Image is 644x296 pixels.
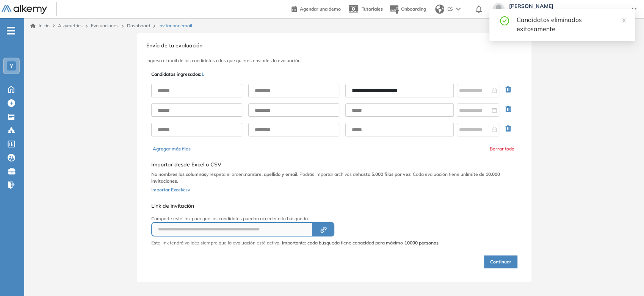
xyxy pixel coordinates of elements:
[151,215,439,222] p: Comparte este link para que los candidatos puedan acceder a tu búsqueda.
[7,30,15,31] i: -
[517,15,626,33] div: Candidatos eliminados exitosamente
[151,185,190,194] button: Importar Excel/csv
[30,22,50,29] a: Inicio
[151,203,439,209] h5: Link de invitación
[401,6,426,12] span: Onboarding
[146,42,522,49] h3: Envío de tu evaluación
[151,171,206,177] b: No nombres las columnas
[158,22,192,29] span: Invitar por email
[606,260,644,296] iframe: Chat Widget
[389,1,426,17] button: Onboarding
[201,71,204,77] span: 1
[151,171,517,185] p: y respeta el orden: . Podrás importar archivos de . Cada evaluación tiene un .
[490,146,514,152] button: Borrar todo
[153,146,191,152] button: Agregar más filas
[456,8,461,11] img: arrow
[404,240,439,246] strong: 10000 personas
[358,171,411,177] b: hasta 5.000 filas por vez
[151,240,280,246] p: Este link tendrá validez siempre que la evaluación esté activa.
[10,63,13,69] span: Y
[151,171,500,184] b: límite de 10.000 invitaciones
[621,18,627,23] span: close
[435,5,444,14] img: world
[362,6,383,12] span: Tutoriales
[606,260,644,296] div: Widget de chat
[127,23,150,28] a: Dashboard
[509,3,624,9] span: [PERSON_NAME]
[300,6,341,12] span: Agendar una demo
[447,6,453,13] span: ES
[500,15,509,25] span: check-circle
[291,4,341,13] a: Agendar una demo
[2,5,47,14] img: Logo
[282,240,439,246] span: Importante: cada búsqueda tiene capacidad para máximo
[151,187,190,193] span: Importar Excel/csv
[91,23,119,28] a: Evaluaciones
[484,255,517,268] button: Continuar
[151,71,204,78] p: Candidatos ingresados:
[146,58,522,63] h3: Ingresa el mail de los candidatos a los que quieres enviarles la evaluación.
[151,161,517,168] h5: Importar desde Excel o CSV
[58,23,83,28] span: Alkymetrics
[245,171,297,177] b: nombre, apellido y email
